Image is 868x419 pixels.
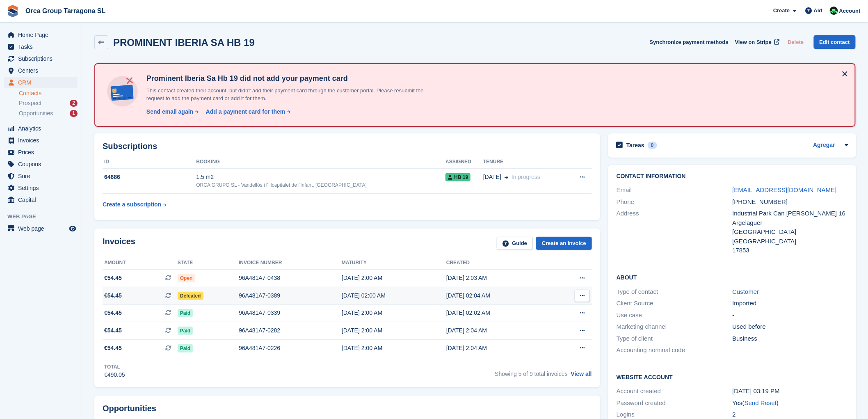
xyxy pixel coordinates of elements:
font: - [733,311,735,318]
a: Store Preview [68,224,78,234]
font: This contact created their account, but didn't add their payment card through the customer portal... [146,87,424,102]
font: Web page [7,213,36,220]
font: [DATE] 2:00 AM [342,345,382,351]
a: menu [4,77,78,88]
a: menu [4,194,78,206]
font: Website account [617,374,673,380]
font: 2 [72,100,75,106]
font: ) [777,399,779,406]
font: Open [180,275,193,281]
font: [EMAIL_ADDRESS][DOMAIN_NAME] [733,186,837,193]
font: Subscriptions [103,142,157,151]
font: Business [733,335,758,342]
a: Orca Group Tarragona SL [22,4,109,18]
font: [DATE] 03:19 PM [733,387,780,394]
a: Contacts [19,89,78,97]
font: [DATE] 2:00 AM [342,309,382,316]
font: Address [617,210,639,217]
font: Marketing channel [617,323,667,330]
button: Synchronize payment methods [650,35,729,49]
font: Created [446,260,470,266]
font: [DATE] 2:00 AM [342,275,382,281]
font: Contact information [617,173,686,179]
font: €54.45 [104,345,122,351]
font: Create [773,7,790,14]
font: View on Stripe [735,39,772,45]
font: Showing 5 of 9 total invoices [495,371,567,377]
font: ( [742,399,745,406]
a: menu [4,147,78,158]
font: Paid [180,328,190,334]
font: 17853 [733,247,750,254]
a: menu [4,135,78,146]
font: Orca Group Tarragona SL [25,7,105,14]
a: Add a payment card for them [203,108,291,116]
font: Paid [180,310,190,316]
font: CRM [18,79,31,86]
font: Client Source [617,300,653,307]
a: menu [4,223,78,234]
a: menu [4,170,78,182]
font: Yes [733,399,742,406]
font: Total [104,364,120,370]
a: menu [4,182,78,194]
a: Customer [733,288,759,295]
h2: Tareas [626,142,644,149]
font: Paid [180,346,190,351]
font: €54.45 [104,327,122,334]
font: Invoices [18,137,39,144]
a: menu [4,53,78,64]
font: Booking [196,159,219,165]
font: Industrial Park Can [PERSON_NAME] 16 [733,210,846,217]
button: Delete [785,35,807,49]
font: Used before [733,323,766,330]
font: 1 [72,110,75,116]
font: 96A481A7-0282 [239,327,280,334]
font: View all [571,371,592,377]
font: Password created [617,399,666,406]
font: Create a subscription [103,201,161,208]
font: Maturity [342,260,367,266]
a: View on Stripe [732,35,781,49]
font: ORCA GRUPO SL - Vandellòs i l'Hospitalet de l'Infant, [GEOGRAPHIC_DATA] [196,182,367,188]
font: Coupons [18,161,41,167]
font: Type of client [617,335,653,342]
font: [DATE] 02:04 AM [446,292,490,299]
font: Delete [788,39,804,45]
a: menu [4,158,78,170]
font: HB 19 [454,174,468,180]
font: [GEOGRAPHIC_DATA] [733,238,797,245]
a: Send Reset [745,399,777,406]
font: Phone [617,198,634,205]
a: Guide [497,237,533,250]
font: Settings [18,185,39,191]
font: Edit contact [820,39,850,45]
a: Agregar [813,141,836,150]
font: Accounting nominal code [617,346,685,353]
font: Prospect [19,100,41,106]
font: Amount [104,260,126,266]
font: Invoice number [239,260,282,266]
a: Create an invoice [536,237,592,250]
font: Imported [733,300,757,307]
font: Web page [18,225,44,232]
img: no-card-linked-e7822e413c904bf8b177c4d89f31251c4716f9871600ec3ca5bfc59e148c83f4.svg [105,74,140,109]
font: Email [617,186,632,193]
font: Defeated [180,293,201,299]
font: Tenure [483,159,503,165]
font: [DATE] 2:04 AM [446,327,487,334]
font: €54.45 [104,275,122,281]
font: [DATE] 2:03 AM [446,275,487,281]
a: Opportunities 1 [19,109,78,118]
font: Prominent Iberia Sa Hb 19 did not add your payment card [146,74,348,82]
font: Type of contact [617,288,658,295]
font: PROMINENT IBERIA SA HB 19 [113,37,255,48]
font: 64686 [104,174,120,180]
font: Synchronize payment methods [650,39,729,45]
a: Create a subscription [103,197,167,212]
font: [DATE] 2:00 AM [342,327,382,334]
font: [DATE] 02:00 AM [342,292,386,299]
font: [DATE] 02:02 AM [446,309,490,316]
font: €54.45 [104,292,122,299]
font: Account created [617,387,661,394]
